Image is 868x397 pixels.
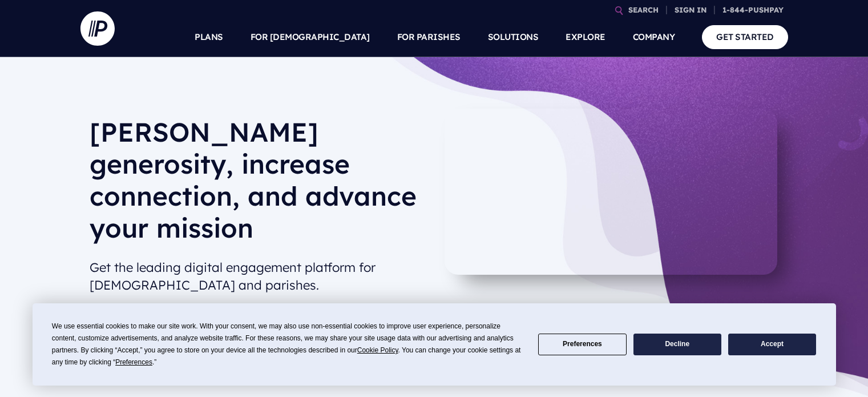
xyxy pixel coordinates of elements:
[357,346,398,354] span: Cookie Policy
[633,17,675,57] a: COMPANY
[538,334,626,356] button: Preferences
[115,358,152,366] span: Preferences
[728,334,816,356] button: Accept
[52,320,524,368] div: We use essential cookies to make our site work. With your consent, we may also use non-essential ...
[33,303,836,386] div: Cookie Consent Prompt
[633,334,721,356] button: Decline
[397,17,461,57] a: FOR PARISHES
[488,17,539,57] a: SOLUTIONS
[90,254,425,299] h2: Get the leading digital engagement platform for [DEMOGRAPHIC_DATA] and parishes.
[90,116,425,253] h1: [PERSON_NAME] generosity, increase connection, and advance your mission
[251,17,370,57] a: FOR [DEMOGRAPHIC_DATA]
[702,25,788,49] a: GET STARTED
[195,17,223,57] a: PLANS
[566,17,605,57] a: EXPLORE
